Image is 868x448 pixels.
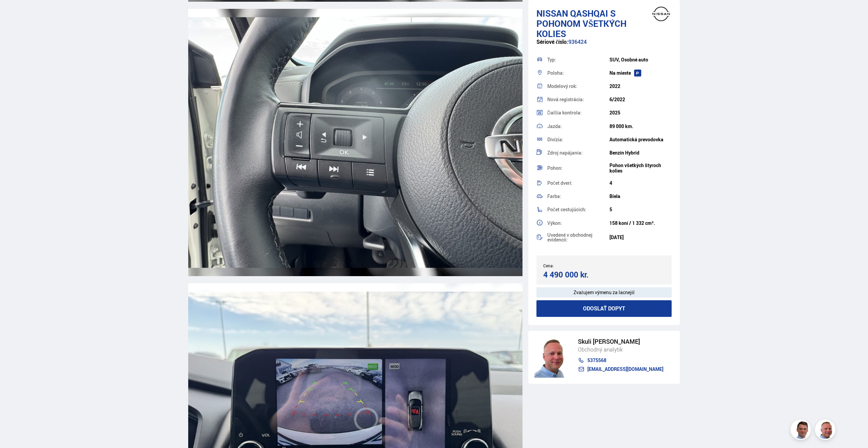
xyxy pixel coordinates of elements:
font: 6/2022 [609,96,625,103]
font: Modelový rok: [547,83,577,89]
font: 4 490 000 kr. [543,269,589,280]
a: 5375568 [578,358,663,363]
font: Počet cestujúcich: [547,206,586,213]
font: Zdroj napájania: [547,149,583,156]
font: Ďalšia kontrola: [547,109,582,116]
font: 2022 [609,83,620,89]
font: 5 [609,206,612,213]
img: logo značky [648,3,675,24]
font: Cena: [543,263,554,268]
button: Odoslať dopyt [536,300,672,317]
img: siFngHWaQ9KaOqBr.png [534,337,571,378]
font: 5375568 [587,357,606,363]
font: Divízia: [547,136,563,143]
font: Nová registrácia: [547,96,584,103]
font: Poloha: [547,70,564,76]
font: Výkon: [547,220,562,226]
font: Typ: [547,56,556,63]
font: 2025 [609,109,620,116]
font: Pohon všetkých štyroch kolies [609,162,661,174]
font: Pohon: [547,165,563,171]
font: Skuli [PERSON_NAME] [578,337,640,345]
font: Na mieste [609,70,631,76]
font: [EMAIL_ADDRESS][DOMAIN_NAME] [587,366,663,372]
font: Farba: [547,193,561,199]
font: 89 000 km. [609,123,633,129]
img: 3184637.jpeg [188,9,522,276]
font: 4 [609,180,612,186]
font: Počet dverí: [547,180,572,186]
font: Sériové číslo: [536,38,568,46]
font: 936424 [568,38,587,46]
button: Otvoriť widget chatu LiveChat [5,3,26,23]
font: 158 koní / 1 332 cm³. [609,220,655,226]
font: Nissan [536,7,568,19]
font: Benzín Hybrid [609,149,639,156]
font: Zvažujem výmenu za lacnejší [573,289,635,295]
font: Uvedené v obchodnej evidencii: [547,232,592,243]
a: [EMAIL_ADDRESS][DOMAIN_NAME] [578,366,663,372]
font: Qashqai s pohonom všetkých kolies [536,7,626,40]
font: SUV, Osobné auto [609,56,648,63]
img: siFngHWaQ9KaOqBr.png [816,420,836,441]
font: Jazda: [547,123,562,129]
font: Odoslať dopyt [583,305,625,312]
font: Biela [609,193,620,199]
font: [DATE] [609,234,624,240]
img: FbJEzSuNWCJXmdc-.webp [792,420,812,441]
font: Automatická prevodovka [609,136,663,143]
font: Obchodný analytik [578,346,623,353]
